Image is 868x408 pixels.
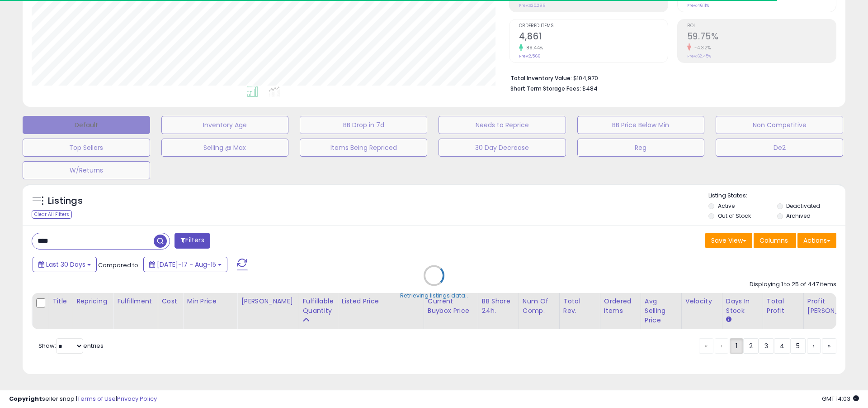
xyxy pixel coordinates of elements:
[519,31,668,43] h2: 4,861
[9,394,42,403] strong: Copyright
[77,394,116,403] a: Terms of Use
[9,395,157,403] div: seller snap | |
[577,116,705,134] button: BB Price Below Min
[519,3,546,8] small: Prev: $25,299
[687,31,836,43] h2: 59.75%
[687,3,709,8] small: Prev: 46.11%
[400,291,468,299] div: Retrieving listings data..
[439,139,566,157] button: 30 Day Decrease
[716,139,843,157] button: De2
[510,74,572,82] b: Total Inventory Value:
[691,44,711,51] small: -4.32%
[300,139,427,157] button: Items Being Repriced
[519,53,540,59] small: Prev: 2,566
[523,44,543,51] small: 89.44%
[439,116,566,134] button: Needs to Reprice
[510,72,830,83] li: $104,970
[716,116,843,134] button: Non Competitive
[23,161,150,179] button: W/Returns
[687,53,711,59] small: Prev: 62.45%
[300,116,427,134] button: BB Drop in 7d
[577,139,705,157] button: Reg
[117,394,157,403] a: Privacy Policy
[161,139,289,157] button: Selling @ Max
[23,139,150,157] button: Top Sellers
[23,116,150,134] button: Default
[687,24,836,29] span: ROI
[161,116,289,134] button: Inventory Age
[822,394,859,403] span: 2025-09-15 14:03 GMT
[582,84,598,93] span: $484
[510,85,581,92] b: Short Term Storage Fees:
[519,24,668,29] span: Ordered Items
